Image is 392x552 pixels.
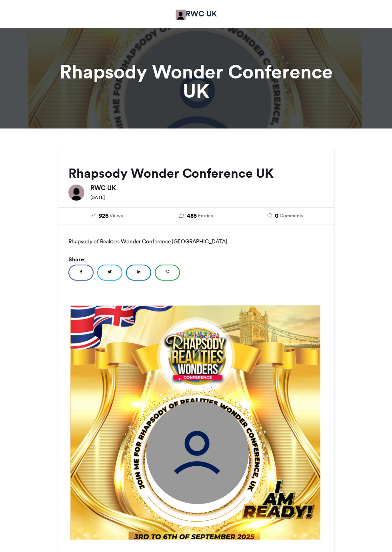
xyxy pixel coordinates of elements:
span: 0 [275,212,278,221]
small: [DATE] [90,195,105,200]
img: RWC UK [68,185,84,201]
h1: Rhapsody Wonder Conference UK [58,62,334,100]
a: 926 Views [68,212,146,221]
p: Rhapsody of Realities Wonder Conference [GEOGRAPHIC_DATA] [68,235,324,248]
a: RWC UK [176,8,217,20]
span: 485 [187,212,197,221]
a: 485 Entries [158,212,235,221]
span: 926 [99,212,108,221]
span: Entries [198,212,213,219]
img: RWC UK [176,10,186,20]
h6: RWC UK [90,185,324,191]
h2: Rhapsody Wonder Conference UK [68,166,324,181]
a: 0 Comments [246,212,324,221]
img: user_circle.png [146,401,249,504]
h5: Share: [68,254,324,265]
span: Views [110,212,123,219]
span: Comments [280,212,303,219]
